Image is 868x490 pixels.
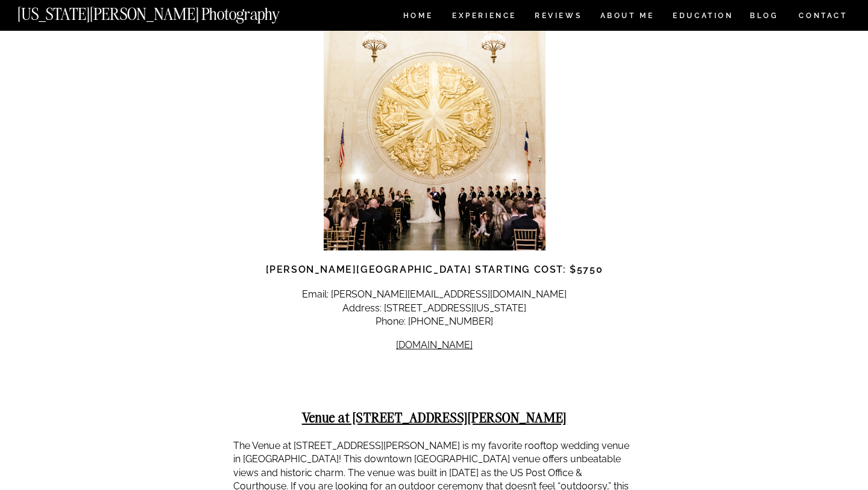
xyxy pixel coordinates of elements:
[798,9,848,22] a: CONTACT
[535,12,580,22] a: REVIEWS
[452,12,515,22] a: Experience
[750,12,779,22] a: BLOG
[302,409,567,426] strong: Venue at [STREET_ADDRESS][PERSON_NAME]
[266,264,603,275] strong: [PERSON_NAME][GEOGRAPHIC_DATA] Starting Cost: $5750
[396,339,473,351] a: [DOMAIN_NAME]
[401,12,435,22] a: HOME
[233,288,635,328] p: Email: [PERSON_NAME][EMAIL_ADDRESS][DOMAIN_NAME] Address: [STREET_ADDRESS][US_STATE] Phone: [PHON...
[17,6,320,16] a: [US_STATE][PERSON_NAME] Photography
[671,12,735,22] a: EDUCATION
[600,12,655,22] a: ABOUT ME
